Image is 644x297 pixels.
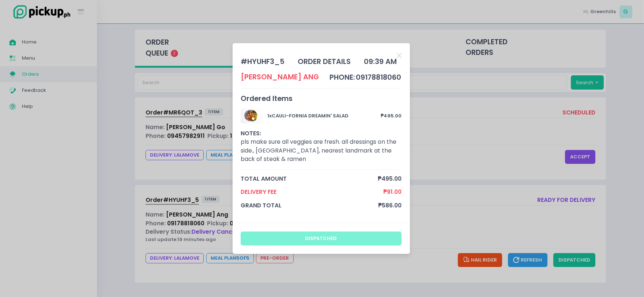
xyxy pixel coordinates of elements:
div: order details [298,56,351,67]
span: grand total [241,201,378,210]
div: 09:39 AM [364,56,397,67]
span: ₱495.00 [378,174,402,183]
div: [PERSON_NAME] Ang [241,72,319,82]
div: # HYUHF3_5 [241,56,285,67]
button: dispatched [241,232,402,245]
span: Delivery Fee [241,188,383,196]
span: ₱91.00 [383,188,402,196]
td: phone: [329,72,355,83]
span: ₱586.00 [378,201,402,210]
button: Close [397,52,402,59]
span: total amount [241,174,378,183]
span: 09178818060 [356,72,401,82]
div: Ordered Items [241,93,402,104]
